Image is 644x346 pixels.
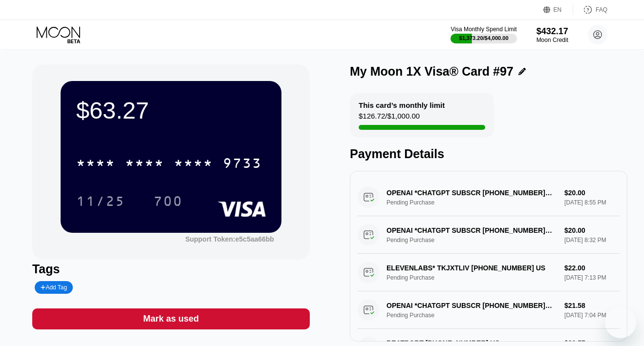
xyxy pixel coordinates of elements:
[185,235,274,243] div: Support Token:e5c5aa66bb
[76,195,125,210] div: 11/25
[350,64,514,79] div: My Moon 1X Visa® Card #97
[573,5,607,15] div: FAQ
[451,26,516,43] div: Visa Monthly Spend Limit$1,373.20/$4,000.00
[451,26,516,33] div: Visa Monthly Spend Limit
[76,97,266,124] div: $63.27
[146,189,190,213] div: 700
[223,157,262,172] div: 9733
[359,112,420,125] div: $126.72 / $1,000.00
[69,189,132,213] div: 11/25
[350,147,627,161] div: Payment Details
[537,26,568,37] div: $432.17
[543,5,573,15] div: EN
[35,281,73,294] div: Add Tag
[459,35,509,41] div: $1,373.20 / $4,000.00
[605,307,636,338] iframe: Кнопка запуска окна обмена сообщениями
[554,6,562,13] div: EN
[185,235,274,243] div: Support Token: e5c5aa66bb
[32,308,310,329] div: Mark as used
[596,6,607,13] div: FAQ
[537,26,568,43] div: $432.17Moon Credit
[537,37,568,43] div: Moon Credit
[359,101,445,109] div: This card’s monthly limit
[153,195,183,210] div: 700
[32,262,310,276] div: Tags
[143,313,199,325] div: Mark as used
[41,284,67,291] div: Add Tag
